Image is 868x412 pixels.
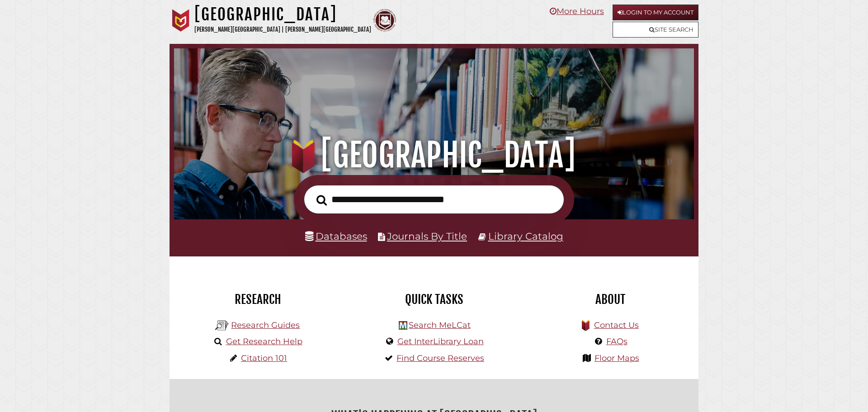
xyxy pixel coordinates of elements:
i: Search [316,194,327,206]
a: Contact Us [594,320,639,330]
h2: Research [176,292,339,307]
h2: Quick Tasks [353,292,515,307]
button: Search [312,192,331,208]
a: Site Search [613,22,698,38]
a: More Hours [550,6,604,16]
img: Calvin Theological Seminary [373,9,396,32]
a: Login to My Account [613,5,698,20]
h1: [GEOGRAPHIC_DATA] [187,135,681,175]
a: FAQs [606,336,627,346]
a: Search MeLCat [409,320,471,330]
img: Hekman Library Logo [215,319,229,332]
a: Floor Maps [594,353,639,363]
img: Hekman Library Logo [399,321,407,330]
a: Library Catalog [488,230,563,242]
p: [PERSON_NAME][GEOGRAPHIC_DATA] | [PERSON_NAME][GEOGRAPHIC_DATA] [194,24,371,35]
h2: About [529,292,692,307]
a: Databases [305,230,367,242]
h1: [GEOGRAPHIC_DATA] [194,5,371,24]
a: Research Guides [231,320,300,330]
a: Journals By Title [387,230,467,242]
img: Calvin University [170,9,192,32]
a: Find Course Reserves [396,353,484,363]
a: Get InterLibrary Loan [397,336,484,346]
a: Get Research Help [226,336,302,346]
a: Citation 101 [241,353,287,363]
